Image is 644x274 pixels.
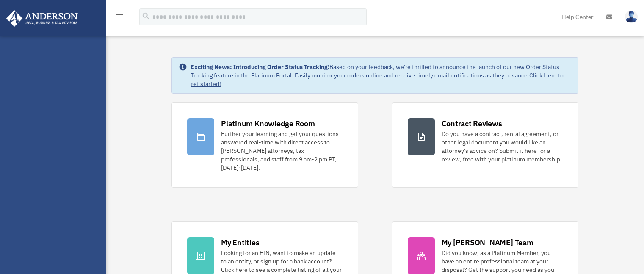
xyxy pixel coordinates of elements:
[625,11,638,23] img: User Pic
[191,63,571,88] div: Based on your feedback, we're thrilled to announce the launch of our new Order Status Tracking fe...
[221,237,259,248] div: My Entities
[4,10,80,27] img: Anderson Advisors Platinum Portal
[442,130,563,163] div: Do you have a contract, rental agreement, or other legal document you would like an attorney's ad...
[191,63,329,71] strong: Exciting News: Introducing Order Status Tracking!
[171,102,358,188] a: Platinum Knowledge Room Further your learning and get your questions answered real-time with dire...
[114,15,124,22] a: menu
[114,12,124,22] i: menu
[442,237,533,248] div: My [PERSON_NAME] Team
[221,118,315,129] div: Platinum Knowledge Room
[392,102,578,188] a: Contract Reviews Do you have a contract, rental agreement, or other legal document you would like...
[442,118,502,129] div: Contract Reviews
[141,11,151,21] i: search
[221,130,342,172] div: Further your learning and get your questions answered real-time with direct access to [PERSON_NAM...
[191,72,564,88] a: Click Here to get started!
